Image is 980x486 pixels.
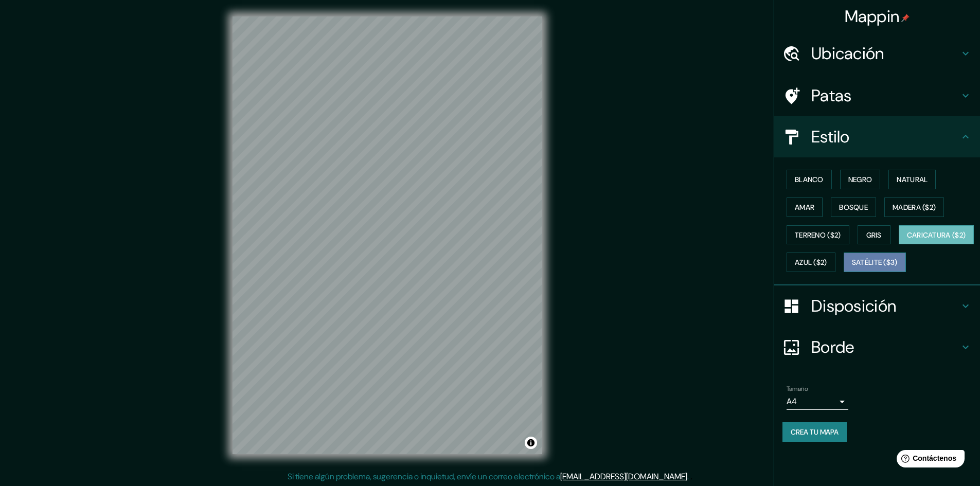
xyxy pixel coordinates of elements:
div: Borde [774,327,980,368]
font: Bosque [839,203,868,212]
button: Caricatura ($2) [899,225,974,245]
font: Amar [795,203,814,212]
font: Patas [811,85,852,106]
font: Blanco [795,175,824,184]
button: Negro [840,170,881,189]
button: Natural [888,170,936,189]
button: Terreno ($2) [787,225,849,245]
font: Tamaño [787,385,808,393]
font: Estilo [811,126,850,148]
font: Si tiene algún problema, sugerencia o inquietud, envíe un correo electrónico a [288,471,560,482]
font: Gris [866,230,882,240]
font: . [687,471,689,482]
img: pin-icon.png [901,14,910,22]
font: A4 [787,396,797,407]
button: Bosque [831,197,876,217]
font: Borde [811,336,854,358]
button: Crea tu mapa [782,422,847,442]
font: Caricatura ($2) [907,230,966,240]
font: Terreno ($2) [795,230,841,240]
font: Ubicación [811,43,884,64]
font: Disposición [811,295,896,317]
font: Satélite ($3) [852,258,898,267]
button: Gris [858,225,890,245]
font: Azul ($2) [795,258,827,267]
font: Mappin [845,6,900,27]
iframe: Lanzador de widgets de ayuda [888,446,969,475]
button: Satélite ($3) [844,253,906,272]
div: Estilo [774,116,980,157]
button: Blanco [787,170,832,189]
font: Natural [897,175,928,184]
button: Madera ($2) [884,197,944,217]
canvas: Mapa [233,16,542,454]
button: Azul ($2) [787,253,835,272]
font: . [690,471,692,482]
font: Crea tu mapa [791,427,839,437]
div: Patas [774,75,980,116]
div: Disposición [774,285,980,327]
font: Negro [848,175,872,184]
div: A4 [787,393,848,410]
button: Amar [787,197,823,217]
div: Ubicación [774,33,980,74]
a: [EMAIL_ADDRESS][DOMAIN_NAME] [560,471,687,482]
font: . [689,471,690,482]
font: Madera ($2) [893,203,936,212]
button: Activar o desactivar atribución [525,437,537,449]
